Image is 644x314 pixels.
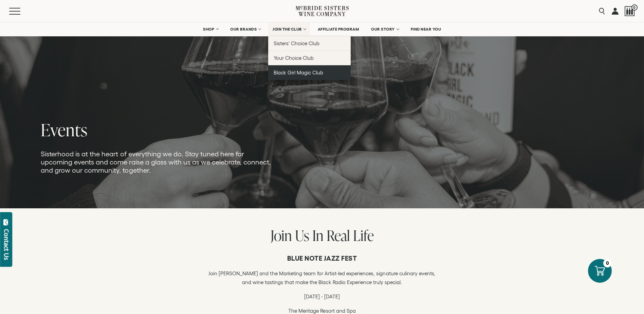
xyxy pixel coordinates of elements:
[230,27,257,32] span: OUR BRANDS
[367,22,403,36] a: OUR STORY
[203,27,215,32] span: SHOP
[274,55,314,61] span: Your Choice Club
[313,22,364,36] a: AFFILIATE PROGRAM
[205,292,439,301] p: [DATE] - [DATE]
[199,22,222,36] a: SHOP
[371,27,395,32] span: OUR STORY
[268,65,351,80] a: Black Girl Magic Club
[226,22,265,36] a: OUR BRANDS
[411,27,441,32] span: FIND NEAR YOU
[268,36,351,51] a: Sisters' Choice Club
[327,225,350,245] span: Real
[274,40,319,46] span: Sisters' Choice Club
[353,225,374,245] span: Life
[406,22,446,36] a: FIND NEAR YOU
[41,150,274,174] p: Sisterhood is at the heart of everything we do. Stay tuned here for upcoming events and come rais...
[268,22,310,36] a: JOIN THE CLUB
[41,118,88,141] span: Events
[295,225,309,245] span: Us
[9,8,34,15] button: Mobile Menu Trigger
[268,51,351,65] a: Your Choice Club
[273,27,302,32] span: JOIN THE CLUB
[205,269,439,287] p: Join [PERSON_NAME] and the Marketing team for Artist-led experiences, signature culinary events, ...
[271,225,292,245] span: Join
[205,254,439,262] h6: Blue Note Jazz Fest
[318,27,359,32] span: AFFILIATE PROGRAM
[312,225,324,245] span: In
[631,4,638,11] span: 0
[274,70,323,75] span: Black Girl Magic Club
[3,229,10,260] div: Contact Us
[603,259,612,267] div: 0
